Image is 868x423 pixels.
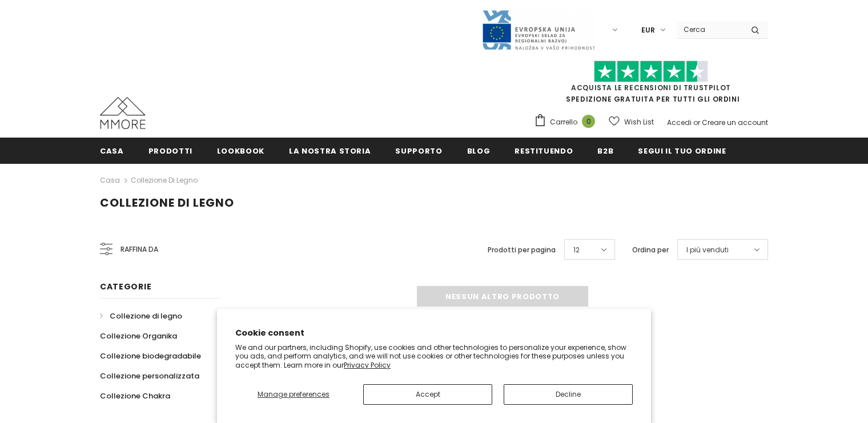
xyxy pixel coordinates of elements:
[534,66,768,104] span: SPEDIZIONE GRATUITA PER TUTTI GLI ORDINI
[488,244,556,256] label: Prodotti per pagina
[100,97,146,129] img: Casi MMORE
[467,146,491,156] span: Blog
[624,116,654,128] span: Wish List
[481,25,596,34] a: Javni Razpis
[217,146,264,156] span: Lookbook
[100,281,151,292] span: Categorie
[100,138,124,163] a: Casa
[131,175,198,185] a: Collezione di legno
[597,138,613,163] a: B2B
[481,9,596,51] img: Javni Razpis
[100,195,234,211] span: Collezione di legno
[235,327,633,339] h2: Cookie consent
[534,114,601,131] a: Carrello 0
[467,138,491,163] a: Blog
[550,116,577,128] span: Carrello
[609,112,654,132] a: Wish List
[395,138,442,163] a: supporto
[693,118,700,127] span: or
[100,326,177,346] a: Collezione Organika
[100,370,199,381] span: Collezione personalizzata
[638,138,726,163] a: Segui il tuo ordine
[573,244,580,256] span: 12
[100,386,170,406] a: Collezione Chakra
[667,118,692,127] a: Accedi
[100,351,201,361] span: Collezione biodegradabile
[235,384,352,405] button: Manage preferences
[100,306,182,326] a: Collezione di legno
[217,138,264,163] a: Lookbook
[677,21,742,38] input: Search Site
[289,146,371,156] span: La nostra storia
[148,138,192,163] a: Prodotti
[638,146,726,156] span: Segui il tuo ordine
[100,366,199,386] a: Collezione personalizzata
[100,146,124,156] span: Casa
[702,118,768,127] a: Creare un account
[100,174,120,187] a: Casa
[504,384,633,405] button: Decline
[515,146,573,156] span: Restituendo
[686,244,729,256] span: I più venduti
[641,25,655,36] span: EUR
[594,61,708,83] img: Fidati di Pilot Stars
[258,389,329,399] span: Manage preferences
[235,343,633,370] p: We and our partners, including Shopify, use cookies and other technologies to personalize your ex...
[100,346,201,366] a: Collezione biodegradabile
[148,146,192,156] span: Prodotti
[110,311,182,321] span: Collezione di legno
[344,360,391,370] a: Privacy Policy
[571,83,731,92] a: Acquista le recensioni di TrustPilot
[515,138,573,163] a: Restituendo
[363,384,492,405] button: Accept
[100,331,177,341] span: Collezione Organika
[597,146,613,156] span: B2B
[582,115,595,128] span: 0
[100,390,170,401] span: Collezione Chakra
[289,138,371,163] a: La nostra storia
[120,243,158,256] span: Raffina da
[395,146,442,156] span: supporto
[632,244,669,256] label: Ordina per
